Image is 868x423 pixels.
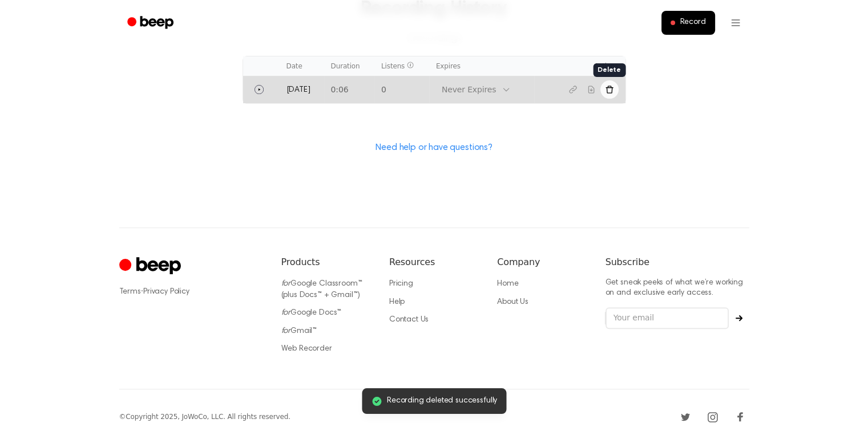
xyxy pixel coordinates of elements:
[119,12,184,34] a: Beep
[143,288,189,296] a: Privacy Policy
[605,307,729,329] input: Your email
[605,278,749,298] p: Get sneak peeks of what we’re working on and exclusive early access.
[374,76,429,103] td: 0
[119,288,141,296] a: Terms
[600,80,619,99] button: Delete recording
[286,86,310,94] span: [DATE]
[280,56,324,76] th: Date
[389,255,479,269] h6: Resources
[429,56,534,76] th: Expires
[661,11,714,35] button: Record
[281,280,362,299] a: forGoogle Classroom™ (plus Docs™ + Gmail™)
[407,62,414,68] span: Listen count reflects other listeners and records at most one play per listener per hour. It excl...
[497,298,528,306] a: About Us
[442,84,496,96] div: Never Expires
[119,255,184,278] a: Cruip
[680,18,705,28] span: Record
[281,309,291,317] i: for
[582,80,600,99] button: Download recording
[281,327,291,335] i: for
[281,309,342,317] a: forGoogle Docs™
[389,280,413,288] a: Pricing
[281,327,317,335] a: forGmail™
[374,56,429,76] th: Listens
[497,255,587,269] h6: Company
[534,56,625,76] th: Actions
[605,255,749,269] h6: Subscribe
[119,412,290,422] div: © Copyright 2025, JoWoCo, LLC. All rights reserved.
[387,395,497,407] span: Recording deleted successfully
[324,76,374,103] td: 0:06
[389,316,429,324] a: Contact Us
[497,280,518,288] a: Home
[281,255,371,269] h6: Products
[729,315,749,322] button: Subscribe
[250,80,268,99] button: Play
[564,80,582,99] button: Copy link
[119,286,263,298] div: ·
[281,345,332,353] a: Web Recorder
[324,56,374,76] th: Duration
[281,280,291,288] i: for
[389,298,405,306] a: Help
[376,143,492,152] a: Need help or have questions?
[722,9,749,36] button: Open menu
